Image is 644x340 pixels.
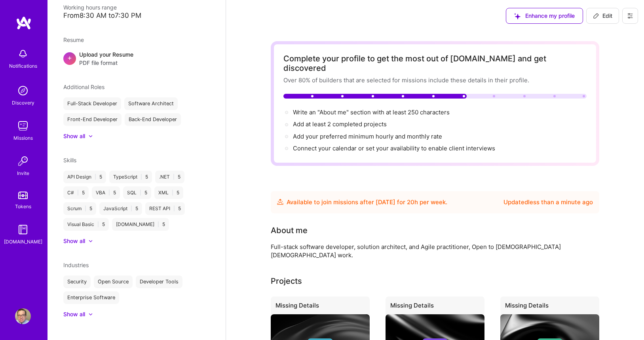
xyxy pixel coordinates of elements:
[112,218,169,231] div: [DOMAIN_NAME] 5
[173,174,175,180] span: |
[97,221,99,228] span: |
[99,202,142,215] div: JavaScript 5
[271,296,370,317] div: Missing Details
[271,243,587,259] div: Full-stack software developer, solution architect, and Agile practitioner, Open to [DEMOGRAPHIC_D...
[123,186,151,199] div: SQL 5
[158,221,159,228] span: |
[63,84,104,90] span: Additional Roles
[514,13,521,19] i: icon SuggestedTeams
[63,310,85,318] div: Show all
[4,237,42,246] div: [DOMAIN_NAME]
[67,53,72,62] span: +
[63,237,85,245] div: Show all
[63,186,89,199] div: C# 5
[293,108,451,116] span: Write an "About me" section with at least 250 characters
[293,120,387,128] span: Add at least 2 completed projects
[154,186,183,199] div: XML 5
[15,153,31,169] img: Invite
[283,54,587,73] div: Complete your profile to get the most out of [DOMAIN_NAME] and get discovered
[15,46,31,62] img: bell
[287,198,447,207] div: Available to join missions after [DATE] for h per week .
[15,202,31,211] div: Tokens
[145,202,185,215] div: REST API 5
[386,296,484,317] div: Missing Details
[95,174,96,180] span: |
[9,62,37,70] div: Notifications
[63,291,119,304] div: Enterprise Software
[271,224,308,236] div: About me
[15,222,31,237] img: guide book
[17,169,29,177] div: Invite
[63,171,106,183] div: API Design 5
[13,134,33,142] div: Missions
[77,190,79,196] span: |
[503,198,593,207] div: Updated less than a minute ago
[92,186,120,199] div: VBA 5
[173,205,175,212] span: |
[125,113,181,126] div: Back-End Developer
[124,97,178,110] div: Software Architect
[407,198,414,206] span: 20
[172,190,173,196] span: |
[271,275,302,287] div: Projects
[271,224,308,236] div: Tell us a little about yourself
[140,190,141,196] span: |
[63,36,84,43] span: Resume
[63,11,210,20] div: From 8:30 AM to 7:30 PM
[63,275,91,288] div: Security
[15,308,31,324] img: User Avatar
[293,133,442,140] span: Add your preferred minimum hourly and monthly rate
[94,275,133,288] div: Open Source
[63,4,117,11] span: Working hours range
[108,190,110,196] span: |
[79,50,133,67] div: Upload your Resume
[136,275,182,288] div: Developer Tools
[63,202,96,215] div: Scrum 5
[63,157,76,163] span: Skills
[85,205,86,212] span: |
[109,171,152,183] div: TypeScript 5
[63,132,85,140] div: Show all
[155,171,184,183] div: .NET 5
[79,59,133,67] span: PDF file format
[63,113,122,126] div: Front-End Developer
[131,205,132,212] span: |
[63,262,89,268] span: Industries
[500,296,599,317] div: Missing Details
[63,97,121,110] div: Full-Stack Developer
[283,76,587,84] div: Over 80% of builders that are selected for missions include these details in their profile.
[277,199,283,205] img: Availability
[18,192,28,199] img: tokens
[141,174,142,180] span: |
[63,218,109,231] div: Visual Basic 5
[15,118,31,134] img: teamwork
[293,144,495,152] span: Connect your calendar or set your availability to enable client interviews
[593,12,612,20] span: Edit
[514,12,575,20] span: Enhance my profile
[15,83,31,99] img: discovery
[16,16,32,30] img: logo
[12,99,34,107] div: Discovery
